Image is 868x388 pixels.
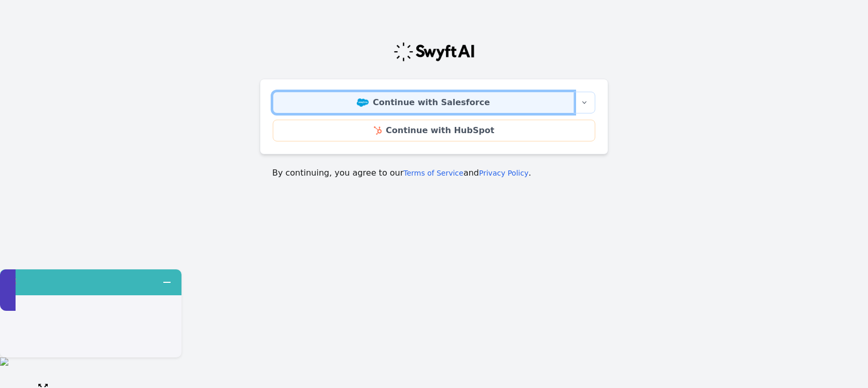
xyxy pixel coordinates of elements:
[357,98,369,107] img: Salesforce
[403,169,463,177] a: Terms of Service
[272,167,596,179] p: By continuing, you agree to our and .
[479,169,528,177] a: Privacy Policy
[273,120,595,141] a: Continue with HubSpot
[273,92,574,113] a: Continue with Salesforce
[393,41,475,62] img: Swyft Logo
[374,126,382,135] img: HubSpot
